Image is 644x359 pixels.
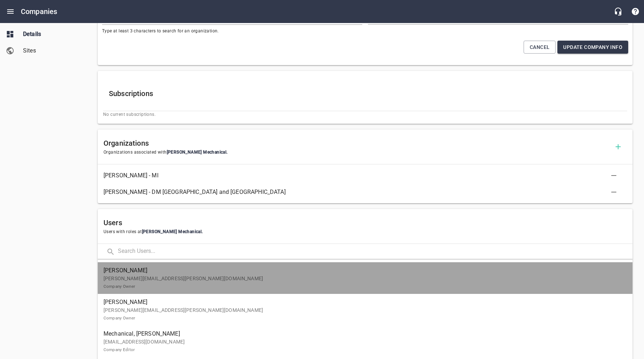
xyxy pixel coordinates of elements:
span: [PERSON_NAME] - DM [GEOGRAPHIC_DATA] and [GEOGRAPHIC_DATA] [103,188,615,196]
span: [PERSON_NAME] - MI [103,171,615,180]
a: Mechanical, [PERSON_NAME][EMAIL_ADDRESS][DOMAIN_NAME]Company Editor [98,326,632,357]
small: Company Owner [103,284,135,289]
a: [PERSON_NAME][PERSON_NAME][EMAIL_ADDRESS][PERSON_NAME][DOMAIN_NAME]Company Owner [98,294,632,326]
button: Update Company Info [557,41,628,54]
a: [PERSON_NAME][PERSON_NAME][EMAIL_ADDRESS][PERSON_NAME][DOMAIN_NAME]Company Owner [98,262,632,294]
span: [PERSON_NAME] Mechanical . [142,229,203,234]
p: [PERSON_NAME][EMAIL_ADDRESS][PERSON_NAME][DOMAIN_NAME] [103,306,621,322]
h6: Organizations [103,137,609,149]
button: Open drawer [2,3,19,20]
span: Type at least 3 characters to search for an organization. [102,28,362,35]
span: [PERSON_NAME] [103,266,621,275]
span: [PERSON_NAME] Mechanical . [167,150,228,155]
button: Cancel [524,41,556,54]
h6: Companies [21,6,57,17]
button: Live Chat [609,3,627,20]
input: Search Users... [118,244,632,259]
small: Company Editor [103,347,135,352]
h6: Users [103,217,627,228]
small: Company Owner [103,315,135,321]
span: Users with roles at [103,228,627,236]
span: Cancel [530,43,549,52]
span: [PERSON_NAME] [103,298,621,306]
span: Update Company Info [563,43,622,52]
span: Sites [23,46,78,55]
p: [EMAIL_ADDRESS][DOMAIN_NAME] [103,338,621,353]
span: No current subscriptions. [103,111,627,118]
span: Details [23,30,78,38]
span: Organizations associated with [103,149,609,156]
p: [PERSON_NAME][EMAIL_ADDRESS][PERSON_NAME][DOMAIN_NAME] [103,275,621,290]
button: Add Organization [609,138,627,155]
button: Delete Association [605,183,622,201]
button: Support Portal [627,3,644,20]
button: Delete Association [605,167,622,184]
h6: Subscriptions [109,88,621,99]
span: Mechanical, [PERSON_NAME] [103,330,621,338]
